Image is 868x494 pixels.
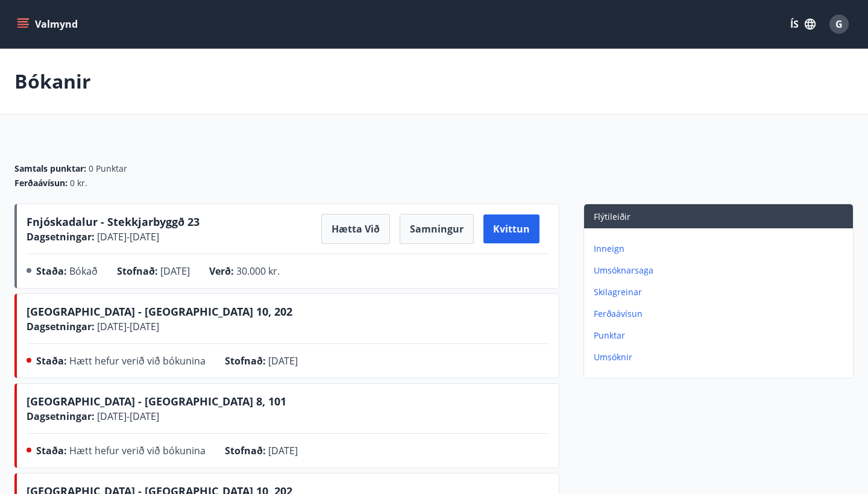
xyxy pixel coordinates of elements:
[321,214,390,244] button: Hætta við
[594,330,848,342] p: Punktar
[27,304,292,319] span: [GEOGRAPHIC_DATA] - [GEOGRAPHIC_DATA] 10, 202
[27,214,200,229] span: Fnjóskadalur - Stekkjarbyggð 23
[784,13,822,35] button: ÍS
[27,410,95,423] span: Dagsetningar :
[69,264,98,278] span: Bókað
[36,264,67,278] span: Staða :
[594,243,848,255] p: Inneign
[117,264,158,278] span: Stofnað :
[594,286,848,298] p: Skilagreinar
[27,320,95,333] span: Dagsetningar :
[400,214,474,244] button: Samningur
[95,320,159,333] span: [DATE] - [DATE]
[14,68,91,95] p: Bókanir
[70,177,87,189] span: 0 kr.
[160,264,190,278] span: [DATE]
[95,230,159,243] span: [DATE] - [DATE]
[14,177,68,189] span: Ferðaávísun :
[36,444,67,457] span: Staða :
[825,10,854,39] button: G
[225,354,266,367] span: Stofnað :
[835,17,843,31] span: G
[268,354,298,367] span: [DATE]
[594,351,848,363] p: Umsóknir
[594,264,848,277] p: Umsóknarsaga
[89,163,127,175] span: 0 Punktar
[36,354,67,367] span: Staða :
[483,214,539,243] button: Kvittun
[225,444,266,457] span: Stofnað :
[236,264,280,278] span: 30.000 kr.
[69,354,206,367] span: Hætt hefur verið við bókunina
[594,308,848,320] p: Ferðaávísun
[14,13,83,35] button: menu
[69,444,206,457] span: Hætt hefur verið við bókunina
[14,163,86,175] span: Samtals punktar :
[27,394,286,408] span: [GEOGRAPHIC_DATA] - [GEOGRAPHIC_DATA] 8, 101
[268,444,298,457] span: [DATE]
[594,211,631,222] span: Flýtileiðir
[95,410,159,423] span: [DATE] - [DATE]
[209,264,234,278] span: Verð :
[27,230,95,243] span: Dagsetningar :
